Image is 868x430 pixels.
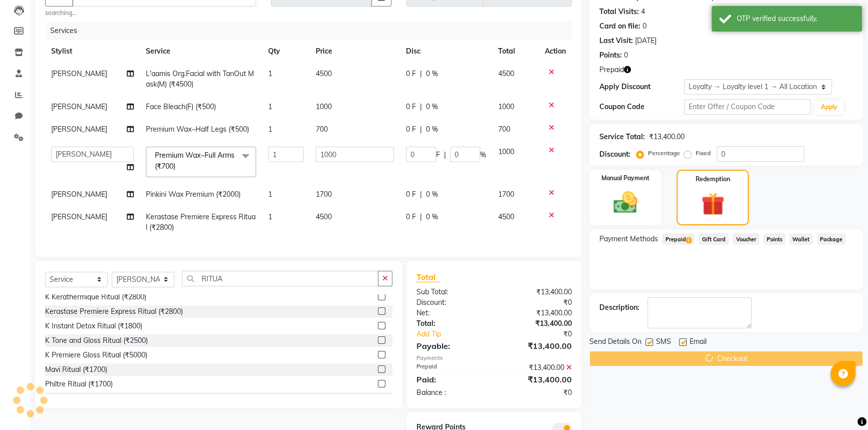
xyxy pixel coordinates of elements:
[316,212,332,221] span: 4500
[641,7,645,17] div: 4
[45,379,113,389] div: Philtre Ritual (₹1700)
[316,102,332,111] span: 1000
[444,150,446,160] span: |
[635,36,657,46] div: [DATE]
[268,102,272,111] span: 1
[686,237,692,243] span: 2
[498,147,514,156] span: 1000
[436,150,440,160] span: F
[599,7,639,17] div: Total Visits:
[409,373,494,385] div: Paid:
[696,175,730,184] label: Redemption
[498,69,514,78] span: 4500
[420,189,422,200] span: |
[45,321,142,331] div: K Instant Detox Ritual (₹1800)
[175,162,180,171] a: x
[498,102,514,111] span: 1000
[406,212,416,222] span: 0 F
[45,40,140,63] th: Stylist
[416,354,572,362] div: Payments
[409,297,494,308] div: Discount:
[420,212,422,222] span: |
[699,233,729,245] span: Gift Card
[146,69,254,89] span: L'aamis Org.Facial with TanOut Mask(M) (₹4500)
[737,14,854,24] div: OTP verified successfully.
[45,9,256,18] small: searching...
[140,40,262,63] th: Service
[45,335,148,346] div: K Tone and Gloss Ritual (₹2500)
[494,362,579,373] div: ₹13,400.00
[409,318,494,329] div: Total:
[606,189,645,216] img: _cash.svg
[182,271,378,286] input: Search or Scan
[589,336,641,349] span: Send Details On
[763,233,785,245] span: Points
[45,306,183,317] div: Kerastase Premiere Express Ritual (₹2800)
[45,364,107,375] div: Mavi Ritual (₹1700)
[480,150,486,160] span: %
[268,212,272,221] span: 1
[268,125,272,134] span: 1
[599,132,645,142] div: Service Total:
[817,233,846,245] span: Package
[268,69,272,78] span: 1
[426,212,438,222] span: 0 %
[426,189,438,200] span: 0 %
[420,102,422,112] span: |
[599,36,633,46] div: Last Visit:
[694,190,732,218] img: _gift.svg
[409,387,494,398] div: Balance :
[648,149,680,158] label: Percentage
[268,190,272,199] span: 1
[494,318,579,329] div: ₹13,400.00
[45,393,107,404] div: Poof Ritual (₹1700)
[733,233,759,245] span: Voucher
[662,233,695,245] span: Prepaid
[406,124,416,135] span: 0 F
[420,124,422,135] span: |
[494,373,579,385] div: ₹13,400.00
[420,69,422,79] span: |
[146,190,241,199] span: Pinkini Wax Premium (₹2000)
[494,387,579,398] div: ₹0
[599,65,624,75] span: Prepaid
[46,22,579,40] div: Services
[51,212,107,221] span: [PERSON_NAME]
[426,124,438,135] span: 0 %
[539,40,572,63] th: Action
[656,336,671,349] span: SMS
[146,125,249,134] span: Premium Wax~Half Legs (₹500)
[416,272,440,282] span: Total
[690,336,707,349] span: Email
[498,190,514,199] span: 1700
[494,308,579,318] div: ₹13,400.00
[599,21,640,32] div: Card on file:
[51,190,107,199] span: [PERSON_NAME]
[45,292,146,302] div: K Kerathermique Ritual (₹2800)
[599,82,684,92] div: Apply Discount
[51,102,107,111] span: [PERSON_NAME]
[406,69,416,79] span: 0 F
[789,233,813,245] span: Wallet
[684,99,811,115] input: Enter Offer / Coupon Code
[316,190,332,199] span: 1700
[406,189,416,200] span: 0 F
[498,212,514,221] span: 4500
[599,149,630,160] div: Discount:
[409,362,494,373] div: Prepaid
[494,287,579,297] div: ₹13,400.00
[45,350,147,360] div: K Premiere Gloss Ritual (₹5000)
[316,125,328,134] span: 700
[409,308,494,318] div: Net:
[146,102,216,111] span: Face Bleach(F) (₹500)
[696,149,711,158] label: Fixed
[409,329,509,339] a: Add Tip
[316,69,332,78] span: 4500
[409,287,494,297] div: Sub Total:
[492,40,539,63] th: Total
[426,69,438,79] span: 0 %
[508,329,579,339] div: ₹0
[649,132,685,142] div: ₹13,400.00
[494,340,579,352] div: ₹13,400.00
[51,69,107,78] span: [PERSON_NAME]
